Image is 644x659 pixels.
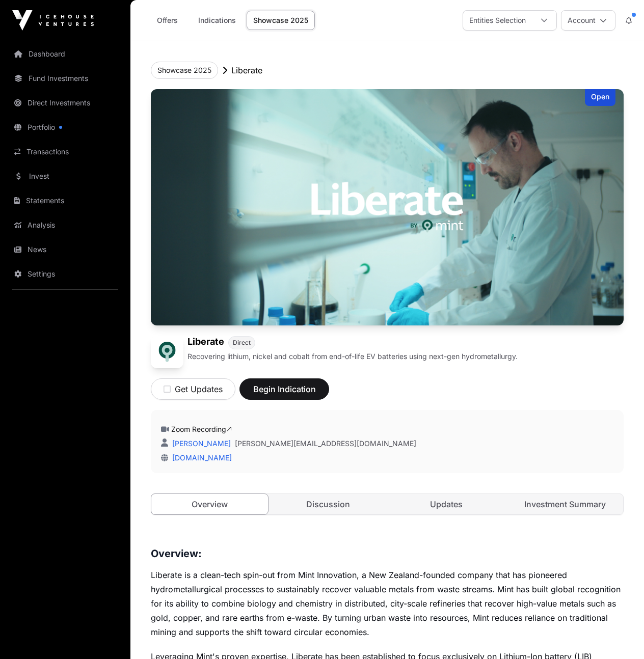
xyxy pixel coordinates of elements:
[151,89,624,325] img: Liberate
[585,89,615,106] div: Open
[561,10,615,31] button: Account
[151,336,183,368] img: Liberate
[8,214,122,236] a: Analysis
[8,43,122,65] a: Dashboard
[151,493,269,515] a: Overview
[8,92,122,114] a: Direct Investments
[8,189,122,212] a: Statements
[171,425,232,433] a: Zoom Recording
[187,351,518,362] p: Recovering lithium, nickel and cobalt from end-of-life EV batteries using next-gen hydrometallurgy.
[151,378,235,400] button: Get Updates
[463,11,532,30] div: Entities Selection
[231,64,262,76] p: Liberate
[239,389,329,399] a: Begin Indication
[8,67,122,90] a: Fund Investments
[507,494,624,514] a: Investment Summary
[235,438,416,449] a: [PERSON_NAME][EMAIL_ADDRESS][DOMAIN_NAME]
[151,568,624,639] p: Liberate is a clean-tech spin-out from Mint Innovation, a New Zealand-founded company that has pi...
[8,165,122,187] a: Invest
[247,11,315,30] a: Showcase 2025
[192,11,243,30] a: Indications
[170,439,231,448] a: [PERSON_NAME]
[270,494,387,514] a: Discussion
[8,116,122,139] a: Portfolio
[168,453,232,462] a: [DOMAIN_NAME]
[151,545,624,562] h3: Overview:
[151,62,218,79] button: Showcase 2025
[8,263,122,285] a: Settings
[151,494,623,514] nav: Tabs
[388,494,505,514] a: Updates
[8,141,122,163] a: Transactions
[12,10,94,31] img: Icehouse Ventures Logo
[187,336,224,349] h1: Liberate
[8,238,122,261] a: News
[239,378,329,400] button: Begin Indication
[233,339,251,347] span: Direct
[252,383,316,395] span: Begin Indication
[147,11,187,30] a: Offers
